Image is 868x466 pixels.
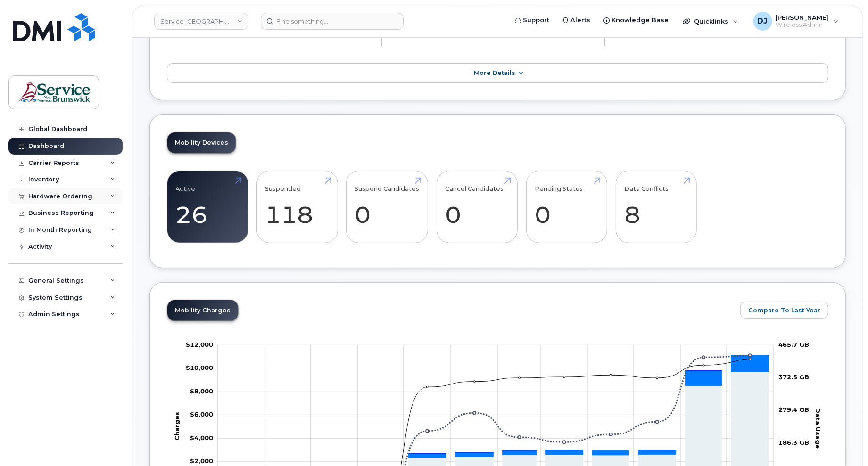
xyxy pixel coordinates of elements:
[186,364,213,372] g: $0
[261,13,404,30] input: Find something...
[535,176,598,238] a: Pending Status 0
[355,176,420,238] a: Suspend Candidates 0
[508,11,556,30] a: Support
[612,16,669,25] span: Knowledge Base
[814,408,822,449] tspan: Data Usage
[758,16,768,27] span: DJ
[190,387,213,395] tspan: $8,000
[776,14,829,21] span: [PERSON_NAME]
[778,373,809,381] tspan: 372.5 GB
[570,16,590,25] span: Alerts
[190,457,213,465] g: $0
[474,69,515,76] span: More Details
[676,12,745,31] div: Quicklinks
[523,16,549,25] span: Support
[167,132,236,153] a: Mobility Devices
[190,410,213,418] g: $0
[748,306,820,315] span: Compare To Last Year
[190,410,213,418] tspan: $6,000
[776,21,829,29] span: Wireless Admin
[624,176,688,238] a: Data Conflicts 8
[190,387,213,395] g: $0
[556,11,597,30] a: Alerts
[173,412,180,441] tspan: Charges
[265,176,329,238] a: Suspended 118
[597,11,675,30] a: Knowledge Base
[186,341,213,348] g: $0
[190,457,213,465] tspan: $2,000
[694,17,728,25] span: Quicklinks
[747,12,845,31] div: Debby Jackson
[167,300,238,321] a: Mobility Charges
[778,341,809,348] tspan: 465.7 GB
[190,434,213,441] tspan: $4,000
[445,176,509,238] a: Cancel Candidates 0
[740,302,828,319] button: Compare To Last Year
[186,341,213,348] tspan: $12,000
[154,13,248,30] a: Service New Brunswick (SNB)
[176,176,240,238] a: Active 26
[186,364,213,372] tspan: $10,000
[778,406,809,414] tspan: 279.4 GB
[190,434,213,441] g: $0
[778,439,809,446] tspan: 186.3 GB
